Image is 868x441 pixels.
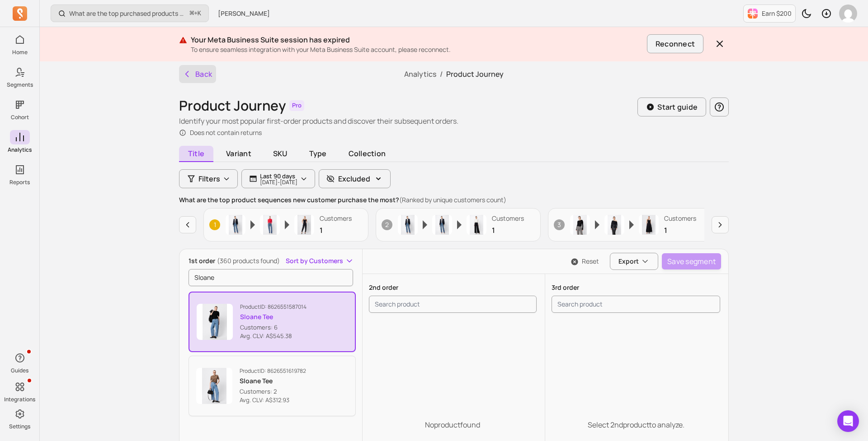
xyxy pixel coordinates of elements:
[179,195,729,204] p: What are the top product sequences new customer purchase the most?
[209,219,220,230] span: 1
[492,214,524,223] p: Customers
[657,102,698,112] p: Start guide
[552,296,720,313] input: search product
[432,215,452,235] img: Product image
[320,225,352,236] p: 1
[179,146,213,162] span: Title
[467,215,486,235] img: Product image
[203,208,368,241] button: 1Product imageProduct imageProduct imageCustomers1
[11,367,28,374] p: Guides
[179,116,458,126] p: Identify your most popular first-order products and discover their subsequent orders.
[191,45,643,54] p: To ensure seamless integration with your Meta Business Suite account, please reconnect.
[189,8,194,19] kbd: ⌘
[340,146,395,161] span: Collection
[8,146,32,153] p: Analytics
[190,9,201,18] span: +
[548,208,713,241] button: 3Product imageProduct imageProduct imageCustomers1
[240,303,307,311] p: Product ID: 8626551587014
[191,34,643,45] p: Your Meta Business Suite session has expired
[240,332,307,341] p: Avg. CLV: A$545.38
[197,304,233,340] img: Product image
[662,253,721,269] button: Save segment
[320,214,352,223] p: Customers
[647,34,703,53] button: Reconnect
[264,146,297,161] span: SKU
[552,283,720,292] p: 3rd order
[240,312,307,321] p: Sloane Tee
[189,356,356,416] button: ProductID: 8626551619782Sloane TeeCustomers: 2Avg. CLV: A$312.93
[179,65,216,83] button: Back
[618,257,639,266] span: Export
[4,396,35,403] p: Integrations
[217,146,260,161] span: Variant
[12,49,28,56] p: Home
[198,173,220,184] span: Filters
[286,256,354,265] button: Sort by Customers
[190,128,262,137] p: Does not contain returns
[399,195,506,204] span: (Ranked by unique customers count)
[240,396,306,405] p: Avg. CLV: A$312.93
[492,225,524,236] p: 1
[9,179,30,186] p: Reports
[179,97,286,114] h1: Product Journey
[564,257,606,266] button: Reset
[446,69,504,79] span: Product Journey
[637,97,706,116] button: Start guide
[260,172,297,180] p: Last 90 days
[436,69,446,79] span: /
[198,10,201,17] kbd: K
[289,100,304,111] span: Pro
[240,387,306,396] p: Customers: 2
[212,5,275,22] button: [PERSON_NAME]
[837,410,859,432] div: Open Intercom Messenger
[639,215,659,235] img: Product image
[300,146,336,161] span: Type
[196,368,232,404] img: Product image
[9,423,30,430] p: Settings
[240,323,307,332] p: Customers: 6
[762,9,792,18] p: Earn $200
[319,169,391,188] button: Excluded
[664,225,696,236] p: 1
[797,5,816,23] button: Toggle dark mode
[218,9,270,18] span: [PERSON_NAME]
[743,5,796,23] button: Earn $200
[189,292,356,352] button: ProductID: 8626551587014Sloane TeeCustomers: 6Avg. CLV: A$545.38
[554,219,565,230] span: 3
[404,69,436,79] a: Analytics
[260,180,297,185] p: [DATE] - [DATE]
[189,256,280,265] p: 1st order
[604,215,624,235] img: Product image
[179,169,238,188] button: Filters
[7,81,33,88] p: Segments
[382,219,392,230] span: 2
[240,376,306,385] p: Sloane Tee
[286,256,343,265] span: Sort by Customers
[664,214,696,223] p: Customers
[588,419,684,430] p: Select 2nd product to analyze.
[376,208,541,241] button: 2Product imageProduct imageProduct imageCustomers1
[369,296,537,313] input: search product
[294,215,314,235] img: Product image
[51,5,209,22] button: What are the top purchased products after sending a campaign?⌘+K
[189,269,353,286] input: search product
[69,9,186,18] p: What are the top purchased products after sending a campaign?
[217,256,280,265] span: (360 products found)
[570,215,590,235] img: Product image
[425,419,480,430] p: No product found
[241,169,315,188] button: Last 90 days[DATE]-[DATE]
[260,215,280,235] img: Product image
[226,215,245,235] img: Product image
[398,215,418,235] img: Product image
[369,283,537,292] p: 2nd order
[240,367,306,375] p: Product ID: 8626551619782
[11,114,29,121] p: Cohort
[839,5,857,23] img: avatar
[10,349,30,376] button: Guides
[338,173,370,184] p: Excluded
[610,253,658,270] button: Export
